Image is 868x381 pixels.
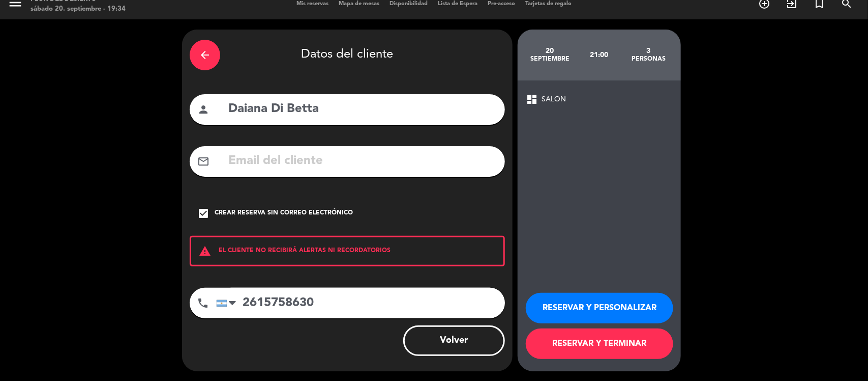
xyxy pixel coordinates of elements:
i: check_box [197,207,209,220]
span: SALON [542,94,566,105]
i: arrow_back [199,49,211,61]
div: 21:00 [575,37,624,73]
div: 20 [525,47,575,55]
div: 3 [624,47,673,55]
span: Lista de Espera [433,1,483,7]
span: Mapa de mesas [334,1,384,7]
input: Número de teléfono... [216,288,505,318]
div: personas [624,55,673,63]
span: Mis reservas [291,1,334,7]
span: Pre-acceso [483,1,520,7]
button: RESERVAR Y PERSONALIZAR [526,293,673,323]
div: Argentina: +54 [217,288,240,318]
i: warning [191,245,219,257]
div: septiembre [525,55,575,63]
span: Tarjetas de regalo [520,1,577,7]
i: person [197,103,209,116]
span: dashboard [526,93,538,105]
div: Crear reserva sin correo electrónico [215,208,353,219]
i: phone [197,297,209,309]
button: Volver [403,325,505,356]
i: mail_outline [197,155,209,168]
input: Email del cliente [227,151,497,172]
div: sábado 20. septiembre - 19:34 [31,4,126,14]
input: Nombre del cliente [227,99,497,120]
div: EL CLIENTE NO RECIBIRÁ ALERTAS NI RECORDATORIOS [190,236,505,266]
div: Datos del cliente [190,37,505,73]
span: Disponibilidad [384,1,433,7]
button: RESERVAR Y TERMINAR [526,329,673,359]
